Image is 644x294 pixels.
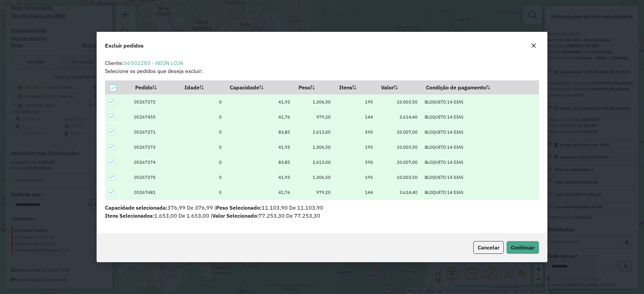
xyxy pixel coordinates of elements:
[105,204,539,212] p: 376,99 De 376,99 | 11.103,90 De 11.103,90
[130,109,180,125] td: 05267455
[294,80,334,94] th: Peso
[180,109,225,125] td: 0
[421,170,539,185] td: BLOQUETO 14 DIAS
[421,185,539,200] td: BLOQUETO 14 DIAS
[225,170,294,185] td: 41,93
[225,125,294,140] td: 83,85
[130,140,180,155] td: 05267273
[377,94,421,109] td: 10.003,50
[334,140,377,155] td: 195
[225,94,294,109] td: 41,93
[225,155,294,170] td: 83,85
[130,94,180,109] td: 05267272
[334,125,377,140] td: 390
[180,94,225,109] td: 0
[130,155,180,170] td: 05267274
[225,109,294,125] td: 41,76
[105,42,144,50] span: Excluir pedidos
[473,241,504,254] button: Cancelar
[377,155,421,170] td: 20.007,00
[294,125,334,140] td: 2.613,00
[421,125,539,140] td: BLOQUETO 14 DIAS
[105,212,539,220] p: 77.253,30 De 77.253,30
[225,185,294,200] td: 41,76
[421,140,539,155] td: BLOQUETO 14 DIAS
[421,94,539,109] td: BLOQUETO 14 DIAS
[105,204,167,211] span: Capacidade selecionada:
[377,185,421,200] td: 3.614,40
[294,170,334,185] td: 1.306,50
[377,80,421,94] th: Valor
[421,109,539,125] td: BLOQUETO 14 DIAS
[294,155,334,170] td: 2.613,00
[294,140,334,155] td: 1.306,50
[180,170,225,185] td: 0
[130,80,180,94] th: Pedido
[334,80,377,94] th: Itens
[294,185,334,200] td: 979,20
[225,80,294,94] th: Capacidade
[130,170,180,185] td: 05267270
[334,94,377,109] td: 195
[105,60,183,66] span: Cliente:
[421,80,539,94] th: Condição de pagamento
[334,185,377,200] td: 144
[130,185,180,200] td: 05267481
[506,241,539,254] button: Continuar
[377,170,421,185] td: 10.003,50
[216,204,262,211] span: Peso Selecionado:
[105,212,212,219] span: 1.653,00 De 1.653,00 |
[180,155,225,170] td: 0
[511,244,535,251] span: Continuar
[334,155,377,170] td: 390
[180,80,225,94] th: Idade
[212,212,259,219] span: Valor Selecionado:
[421,155,539,170] td: BLOQUETO 14 DIAS
[334,170,377,185] td: 195
[334,109,377,125] td: 144
[105,212,154,219] span: Itens Selecionados:
[105,67,539,75] p: Selecione os pedidos que deseja excluir:
[294,94,334,109] td: 1.306,50
[130,125,180,140] td: 05267271
[180,185,225,200] td: 0
[377,125,421,140] td: 20.007,00
[377,140,421,155] td: 10.003,50
[124,60,183,66] a: 66502285 - NEON LOJA
[180,125,225,140] td: 0
[225,140,294,155] td: 41,93
[294,109,334,125] td: 979,20
[180,140,225,155] td: 0
[478,244,499,251] span: Cancelar
[377,109,421,125] td: 3.614,40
